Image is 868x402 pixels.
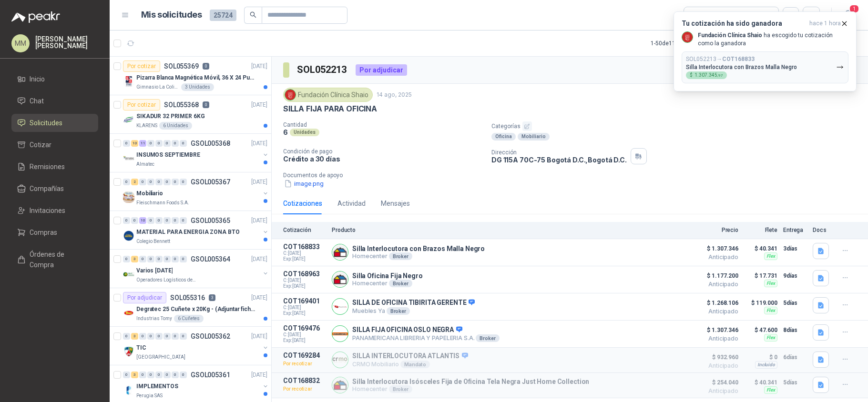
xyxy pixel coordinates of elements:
p: GSOL005365 [191,217,230,224]
p: TIC [136,343,146,352]
p: Flete [744,227,777,233]
div: Fundación Clínica Shaio [283,88,373,102]
p: Por recotizar [283,384,326,394]
div: 0 [155,179,163,185]
div: 0 [123,217,130,224]
p: Cotización [283,227,326,233]
div: Broker [476,334,499,342]
p: [PERSON_NAME] [PERSON_NAME] [35,36,98,49]
div: Flex [764,252,777,260]
div: 0 [147,256,154,262]
div: 1 - 50 de 11213 [651,36,716,51]
div: 0 [139,256,146,262]
p: KLARENS [136,122,157,130]
div: Broker [389,252,412,260]
button: image.png [283,179,325,189]
span: Anticipado [691,254,738,260]
span: $ 932.960 [691,352,738,363]
div: Broker [389,385,412,393]
p: SOL052213 → [686,56,755,63]
p: DG 115A 70C-75 Bogotá D.C. , Bogotá D.C. [491,156,627,164]
a: Solicitudes [11,114,98,132]
a: Órdenes de Compra [11,245,98,274]
p: SILLA INTERLOCUTORA ATLANTIS [352,352,468,361]
div: 0 [123,179,130,185]
div: 0 [123,333,130,340]
span: Exp: [DATE] [283,311,326,316]
p: COT168963 [283,270,326,278]
p: COT169284 [283,352,326,359]
span: Compañías [30,183,64,194]
p: [GEOGRAPHIC_DATA] [136,353,185,361]
div: 2 [131,179,138,185]
span: C: [DATE] [283,332,326,338]
p: 14 ago, 2025 [377,90,412,100]
span: Chat [30,96,44,106]
p: Pizarra Blanca Magnética Móvil, 36 X 24 Pulgadas, Dob [136,73,255,82]
p: $ 40.341 [744,377,777,388]
p: SILLA DE OFICINA TIBIRITA GERENTE [352,299,475,307]
img: Company Logo [123,230,134,241]
p: COT169401 [283,297,326,305]
div: 0 [147,140,154,147]
a: 0 10 11 0 0 0 0 0 GSOL005368[DATE] Company LogoINSUMOS SEPTIEMBREAlmatec [123,138,269,168]
div: 0 [123,140,130,147]
span: Anticipado [691,363,738,369]
span: hace 1 hora [809,20,841,28]
div: 3 [131,256,138,262]
span: 25724 [210,10,236,21]
div: 0 [155,333,163,340]
span: Anticipado [691,336,738,342]
h3: SOL052213 [297,62,348,77]
div: 0 [180,256,187,262]
span: search [250,11,256,18]
p: MATERIAL PARA ENERGIA ZONA BTO [136,228,239,237]
p: SILLA FIJA PARA OFICINA [283,104,377,114]
p: Docs [813,227,832,233]
div: 0 [172,179,179,185]
span: Inicio [30,74,45,84]
p: Mobiliario [136,189,163,198]
a: Cotizar [11,136,98,154]
span: Órdenes de Compra [30,249,89,270]
p: SIKADUR 32 PRIMER 6KG [136,112,204,121]
div: 0 [172,217,179,224]
span: Exp: [DATE] [283,338,326,343]
div: 0 [172,140,179,147]
p: GSOL005362 [191,333,230,340]
div: Broker [389,280,412,287]
div: 0 [123,256,130,262]
a: 0 2 0 0 0 0 0 0 GSOL005367[DATE] Company LogoMobiliarioFleischmann Foods S.A. [123,176,269,207]
p: Fleischmann Foods S.A. [136,199,189,207]
a: 0 3 0 0 0 0 0 0 GSOL005364[DATE] Company LogoVarios [DATE]Operadores Logísticos del Caribe [123,253,269,284]
div: 0 [180,140,187,147]
div: 7 seleccionadas [690,10,741,20]
img: Company Logo [123,114,134,126]
div: 11 [139,140,146,147]
p: Operadores Logísticos del Caribe [136,276,196,284]
div: 0 [163,372,171,378]
p: Producto [332,227,685,233]
b: COT168833 [722,56,755,62]
div: 0 [155,217,163,224]
div: Oficina [491,133,516,141]
p: Crédito a 30 días [283,155,484,163]
span: Remisiones [30,161,65,172]
a: Por cotizarSOL0553680[DATE] Company LogoSIKADUR 32 PRIMER 6KGKLARENS6 Unidades [110,95,271,134]
div: Unidades [290,129,319,136]
button: Tu cotización ha sido ganadorahace 1 hora Company LogoFundación Clínica Shaio ha escogido tu coti... [674,11,857,91]
div: Por cotizar [123,60,160,72]
div: Mandato [400,361,430,368]
span: $ 1.177.200 [691,270,738,281]
p: Cantidad [283,121,484,128]
div: 0 [131,217,138,224]
p: [DATE] [251,62,267,71]
div: 0 [163,140,171,147]
p: 3 [209,294,215,301]
p: Dirección [491,149,627,156]
div: 0 [139,333,146,340]
span: Solicitudes [30,118,62,128]
p: GSOL005361 [191,372,230,378]
img: Company Logo [332,271,348,287]
div: $ [686,71,727,79]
